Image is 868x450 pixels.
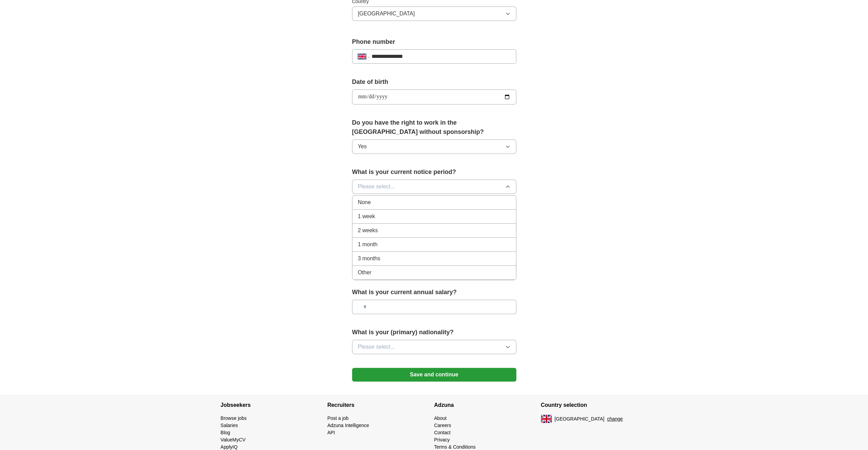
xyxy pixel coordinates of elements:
[358,183,395,191] span: Please select...
[327,430,335,435] a: API
[358,240,378,249] span: 1 month
[358,268,372,277] span: Other
[352,7,516,21] button: [GEOGRAPHIC_DATA]
[352,179,516,194] button: Please select...
[221,423,238,428] a: Salaries
[358,198,371,207] span: None
[434,430,451,435] a: Contact
[352,118,516,137] label: Do you have the right to work in the [GEOGRAPHIC_DATA] without sponsorship?
[352,167,516,177] label: What is your current notice period?
[358,10,415,18] span: [GEOGRAPHIC_DATA]
[352,288,516,297] label: What is your current annual salary?
[358,142,367,151] span: Yes
[434,415,447,421] a: About
[358,254,380,263] span: 3 months
[352,368,516,382] button: Save and continue
[555,415,605,423] span: [GEOGRAPHIC_DATA]
[434,423,451,428] a: Careers
[358,212,375,221] span: 1 week
[352,77,516,87] label: Date of birth
[358,343,395,351] span: Please select...
[327,415,349,421] a: Post a job
[221,437,246,442] a: ValueMyCV
[434,437,450,442] a: Privacy
[434,444,476,450] a: Terms & Conditions
[352,37,516,47] label: Phone number
[607,415,623,423] button: change
[352,340,516,354] button: Please select...
[541,415,552,423] img: UK flag
[358,226,378,235] span: 2 weeks
[327,423,369,428] a: Adzuna Intelligence
[352,139,516,154] button: Yes
[541,396,648,415] h4: Country selection
[221,444,238,450] a: ApplyIQ
[221,415,247,421] a: Browse jobs
[352,328,516,337] label: What is your (primary) nationality?
[221,430,230,435] a: Blog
